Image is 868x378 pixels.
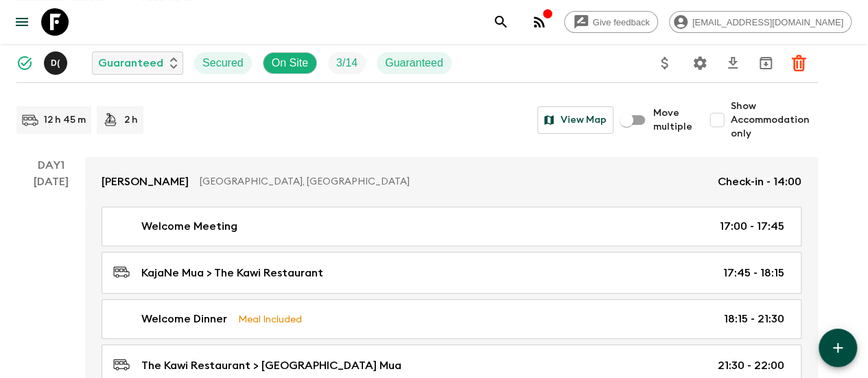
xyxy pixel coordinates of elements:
[102,252,801,294] a: KajaNe Mua > The Kawi Restaurant17:45 - 18:15
[537,106,613,134] button: View Map
[102,174,189,190] p: [PERSON_NAME]
[653,106,692,134] span: Move multiple
[141,265,323,281] p: KajaNe Mua > The Kawi Restaurant
[98,55,163,71] p: Guaranteed
[85,157,818,206] a: [PERSON_NAME][GEOGRAPHIC_DATA], [GEOGRAPHIC_DATA]Check-in - 14:00
[44,56,70,67] span: Dika (Kadek) Suardika
[685,17,851,27] span: [EMAIL_ADDRESS][DOMAIN_NAME]
[141,357,401,374] p: The Kawi Restaurant > [GEOGRAPHIC_DATA] Mua
[487,8,515,36] button: search adventures
[141,311,227,327] p: Welcome Dinner
[686,49,714,77] button: Settings
[16,55,33,71] svg: Synced Successfully
[238,311,302,327] p: Meal Included
[723,265,784,281] p: 17:45 - 18:15
[731,99,818,141] span: Show Accommodation only
[202,55,244,71] p: Secured
[16,157,85,174] p: Day 1
[719,49,747,77] button: Download CSV
[102,299,801,339] a: Welcome DinnerMeal Included18:15 - 21:30
[785,49,812,77] button: Delete
[124,113,138,127] p: 2 h
[718,357,784,374] p: 21:30 - 22:00
[720,218,784,235] p: 17:00 - 17:45
[752,49,779,77] button: Archive (Completed, Cancelled or Unsynced Departures only)
[51,58,60,69] p: D (
[200,175,707,189] p: [GEOGRAPHIC_DATA], [GEOGRAPHIC_DATA]
[585,17,657,27] span: Give feedback
[336,55,357,71] p: 3 / 14
[669,11,852,33] div: [EMAIL_ADDRESS][DOMAIN_NAME]
[272,55,308,71] p: On Site
[8,8,36,36] button: menu
[141,218,237,235] p: Welcome Meeting
[724,311,784,327] p: 18:15 - 21:30
[564,11,658,33] a: Give feedback
[328,52,366,74] div: Trip Fill
[194,52,252,74] div: Secured
[263,52,317,74] div: On Site
[385,55,443,71] p: Guaranteed
[102,206,801,246] a: Welcome Meeting17:00 - 17:45
[44,51,70,75] button: D(
[718,174,801,190] p: Check-in - 14:00
[44,113,86,127] p: 12 h 45 m
[651,49,679,77] button: Update Price, Early Bird Discount and Costs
